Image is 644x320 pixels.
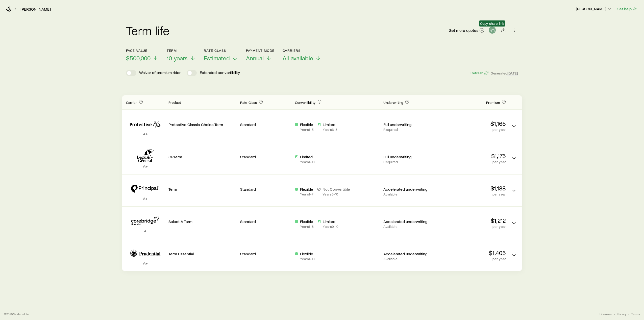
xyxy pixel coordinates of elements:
[576,6,612,12] button: [PERSON_NAME]
[126,100,137,105] span: Carrier
[323,187,350,192] p: Not Convertible
[300,225,314,229] p: Years 1 - 8
[283,55,313,62] span: All available
[246,48,275,62] button: Payment ModeAnnual
[300,257,315,261] p: Years 1 - 10
[300,192,313,196] p: Years 1 - 7
[283,48,321,62] button: CarriersAll available
[300,122,314,127] p: Flexible
[576,6,612,11] p: [PERSON_NAME]
[167,48,196,53] p: Term
[126,48,159,62] button: Face value$500,000
[139,70,181,76] p: Waiver of premium rider
[168,187,236,192] p: Term
[240,154,291,159] p: Standard
[126,48,159,53] p: Face value
[616,6,638,12] button: Get help
[323,225,338,229] p: Years 9 - 10
[168,100,181,105] span: Product
[383,100,403,105] span: Underwriting
[200,70,240,76] p: Extended convertibility
[323,128,337,132] p: Years 6 - 8
[300,154,315,159] p: Limited
[300,251,315,256] p: Flexible
[438,120,506,127] p: $1,165
[449,28,485,33] a: Get more quotes
[300,187,313,192] p: Flexible
[168,154,236,159] p: OPTerm
[383,225,434,229] p: Available
[167,55,188,62] span: 10 years
[383,257,434,261] p: Available
[383,160,434,164] p: Required
[204,48,238,53] p: Rate Class
[323,192,350,196] p: Years 8 - 10
[246,55,264,62] span: Annual
[283,48,321,53] p: Carriers
[480,21,504,26] span: Copy share link
[122,95,522,271] div: Term quotes
[438,185,506,192] p: $1,188
[383,192,434,196] p: Available
[300,160,315,164] p: Years 1 - 10
[204,48,238,62] button: Rate ClassEstimated
[168,122,236,127] p: Protective Classic Choice Term
[240,187,291,192] p: Standard
[449,28,478,32] span: Get more quotes
[126,131,164,136] p: A+
[246,48,275,53] p: Payment Mode
[240,219,291,224] p: Standard
[295,100,315,105] span: Convertibility
[4,312,29,316] p: © 2025 Modern Life
[438,225,506,229] p: per year
[617,312,626,316] a: Privacy
[300,128,314,132] p: Years 1 - 5
[438,217,506,224] p: $1,212
[240,122,291,127] p: Standard
[240,100,257,105] span: Rate Class
[383,251,434,256] p: Accelerated underwriting
[438,192,506,196] p: per year
[167,48,196,62] button: Term10 years
[323,219,338,224] p: Limited
[500,29,507,33] a: Download CSV
[204,55,230,62] span: Estimated
[438,128,506,132] p: per year
[126,55,151,62] span: $500,000
[600,312,611,316] a: Licenses
[438,152,506,159] p: $1,175
[383,154,434,159] p: Full underwriting
[126,196,164,201] p: A+
[126,24,169,36] h2: Term life
[438,249,506,256] p: $1,405
[491,71,518,76] span: Generated
[168,251,236,256] p: Term Essential
[126,228,164,233] p: A
[628,312,629,316] span: •
[300,219,314,224] p: Flexible
[470,71,488,76] button: Refresh
[323,122,337,127] p: Limited
[507,71,518,76] span: [DATE]
[383,219,434,224] p: Accelerated underwriting
[20,7,51,12] a: [PERSON_NAME]
[486,100,500,105] span: Premium
[240,251,291,256] p: Standard
[383,187,434,192] p: Accelerated underwriting
[126,164,164,169] p: A+
[438,257,506,261] p: per year
[168,219,236,224] p: Select A Term
[126,261,164,266] p: A+
[383,122,434,127] p: Full underwriting
[438,160,506,164] p: per year
[383,128,434,132] p: Required
[614,312,615,316] span: •
[631,312,640,316] a: Terms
